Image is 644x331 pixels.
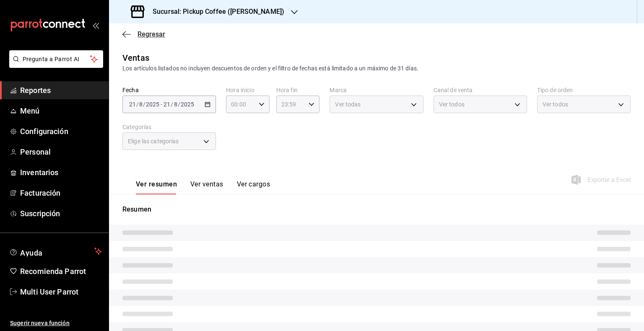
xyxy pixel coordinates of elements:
div: navigation tabs [136,180,270,194]
button: Ver resumen [136,180,177,194]
h3: Sucursal: Pickup Coffee ([PERSON_NAME]) [146,7,284,17]
span: Ver todos [439,100,465,109]
input: -- [163,101,171,108]
span: Regresar [138,30,165,38]
span: Menú [20,105,102,116]
span: Configuración [20,126,102,137]
span: Inventarios [20,167,102,178]
span: Sugerir nueva función [10,319,102,328]
span: - [161,101,162,108]
button: Ver cargos [237,180,270,194]
label: Tipo de orden [537,87,631,93]
input: -- [174,101,178,108]
input: -- [139,101,143,108]
span: Ayuda [20,246,91,256]
span: Recomienda Parrot [20,266,102,277]
label: Marca [330,87,423,93]
label: Hora inicio [226,87,270,93]
button: Pregunta a Parrot AI [9,50,103,68]
input: -- [129,101,136,108]
div: Ventas [122,52,149,64]
label: Fecha [122,87,216,93]
label: Hora fin [276,87,320,93]
span: Elige las categorías [128,137,179,145]
span: Suscripción [20,208,102,219]
button: Regresar [122,30,165,38]
span: / [136,101,139,108]
label: Canal de venta [434,87,527,93]
span: Pregunta a Parrot AI [23,55,90,64]
span: Reportes [20,85,102,96]
div: Los artículos listados no incluyen descuentos de orden y el filtro de fechas está limitado a un m... [122,64,631,73]
span: Facturación [20,187,102,199]
span: Personal [20,146,102,158]
button: Ver ventas [190,180,223,194]
span: / [171,101,173,108]
a: Pregunta a Parrot AI [6,61,103,70]
input: ---- [180,101,195,108]
span: / [178,101,180,108]
span: Ver todas [335,100,361,109]
span: Ver todos [543,100,568,109]
p: Resumen [122,204,631,215]
input: ---- [145,101,160,108]
span: / [143,101,145,108]
span: Multi User Parrot [20,286,102,297]
button: open_drawer_menu [92,22,99,28]
label: Categorías [122,124,216,130]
